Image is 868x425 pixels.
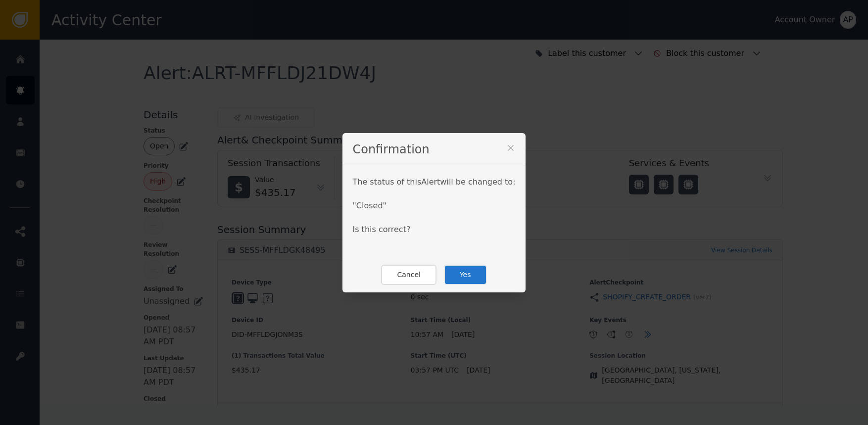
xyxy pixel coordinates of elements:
[444,265,487,285] button: Yes
[381,265,436,285] button: Cancel
[352,225,410,234] span: Is this correct?
[352,201,386,210] span: " Closed "
[342,133,525,166] div: Confirmation
[352,177,515,187] span: The status of this Alert will be changed to:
